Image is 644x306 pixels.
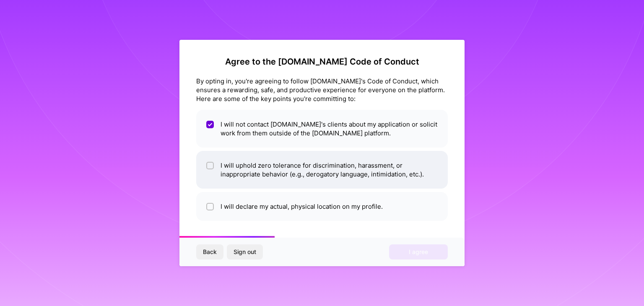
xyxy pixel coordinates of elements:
[234,248,256,256] span: Sign out
[203,248,217,256] span: Back
[227,244,263,259] button: Sign out
[196,110,448,148] li: I will not contact [DOMAIN_NAME]'s clients about my application or solicit work from them outside...
[196,77,448,103] div: By opting in, you're agreeing to follow [DOMAIN_NAME]'s Code of Conduct, which ensures a rewardin...
[196,57,448,67] h2: Agree to the [DOMAIN_NAME] Code of Conduct
[196,151,448,189] li: I will uphold zero tolerance for discrimination, harassment, or inappropriate behavior (e.g., der...
[196,244,223,259] button: Back
[196,192,448,221] li: I will declare my actual, physical location on my profile.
